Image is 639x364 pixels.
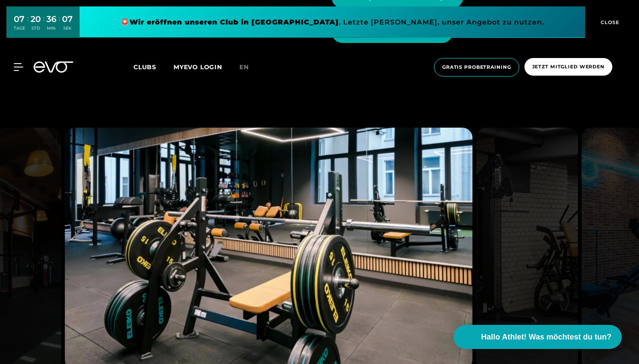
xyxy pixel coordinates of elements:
[532,63,605,70] span: Jetzt Mitglied werden
[585,6,633,38] button: CLOSE
[27,14,28,37] div: :
[133,63,156,71] span: Clubs
[522,58,615,76] a: Jetzt Mitglied werden
[59,14,60,37] div: :
[239,63,249,71] span: en
[14,25,25,31] div: TAGE
[47,13,56,25] div: 36
[599,18,620,26] span: CLOSE
[239,62,259,72] a: en
[14,13,25,25] div: 07
[481,331,611,343] span: Hallo Athlet! Was möchtest du tun?
[31,13,41,25] div: 20
[43,14,44,37] div: :
[174,63,222,71] a: MYEVO LOGIN
[453,325,622,349] button: Hallo Athlet! Was möchtest du tun?
[31,25,41,31] div: STD
[133,63,174,71] a: Clubs
[442,64,511,71] span: Gratis Probetraining
[431,58,522,76] a: Gratis Probetraining
[47,25,56,31] div: MIN
[62,13,73,25] div: 07
[62,25,73,31] div: SEK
